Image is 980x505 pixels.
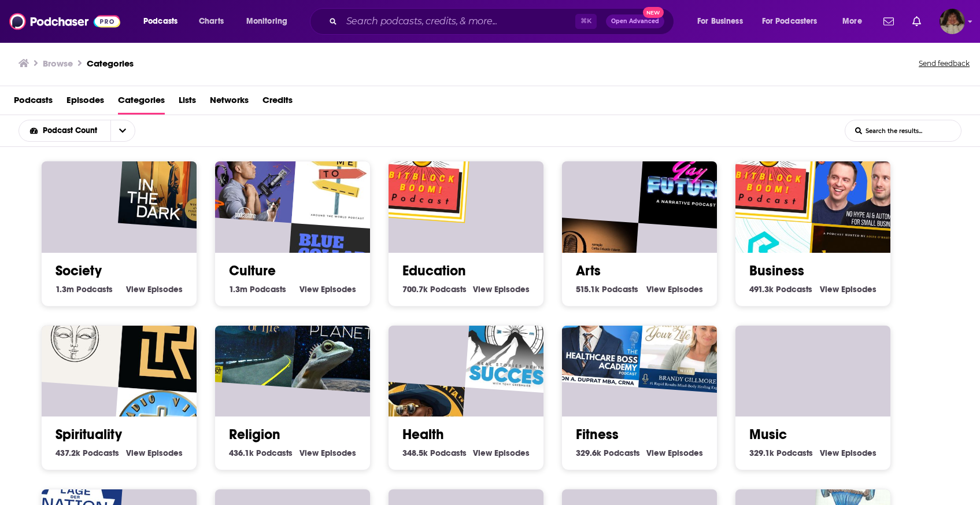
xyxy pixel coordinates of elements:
[118,91,165,115] a: Categories
[87,58,134,69] a: Categories
[191,12,231,31] a: Charts
[940,9,965,34] button: Show profile menu
[126,448,145,458] span: View
[229,448,254,458] span: 436.1k
[402,448,467,458] a: 348.5k Health Podcasts
[576,448,640,458] a: 329.6k Fitness Podcasts
[402,262,466,279] a: Education
[199,287,298,387] img: One Third of Life
[643,7,664,18] span: New
[465,294,564,394] img: The Real Stories Behind Success
[199,124,298,223] img: The Jordan Harbinger Show
[262,91,293,115] a: Credits
[43,127,101,135] span: Podcast Count
[820,448,839,458] span: View
[749,426,787,443] a: Music
[697,13,743,30] span: For Business
[372,124,472,223] img: The BitBlockBoom Bitcoin Podcast
[820,284,839,294] span: View
[749,262,804,279] a: Business
[576,284,600,294] span: 515.1k
[719,124,819,223] img: The BitBlockBoom Bitcoin Podcast
[646,284,665,294] span: View
[812,294,911,394] div: CGCM Podcast
[834,12,877,31] button: open menu
[342,12,575,31] input: Search podcasts, credits, & more...
[229,426,280,443] a: Religion
[820,448,877,458] a: View Music Episodes
[179,91,196,115] a: Lists
[250,284,286,294] span: Podcasts
[66,91,104,115] a: Episodes
[915,56,973,72] button: Send feedback
[473,284,492,294] span: View
[842,13,862,30] span: More
[229,284,247,294] span: 1.3m
[256,448,293,458] span: Podcasts
[494,284,530,294] span: Episodes
[299,284,319,294] span: View
[575,14,597,29] span: ⌘ K
[812,130,911,230] img: Authority Hacker Podcast – AI & Automation for Small biz & Marketers
[118,294,217,394] img: The Reluctant Thought Leader Podcast
[25,124,125,223] div: Criminal
[43,58,73,69] h3: Browse
[229,284,286,294] a: 1.3m Culture Podcasts
[749,448,774,458] span: 329.1k
[402,426,444,443] a: Health
[430,284,467,294] span: Podcasts
[56,448,119,458] a: 437.2k Spirituality Podcasts
[321,284,356,294] span: Episodes
[110,120,135,141] button: open menu
[749,284,774,294] span: 491.3k
[473,284,530,294] a: View Education Episodes
[762,13,818,30] span: For Podcasters
[299,448,319,458] span: View
[546,287,645,387] img: Healthcare Boss Academy Podcast
[83,448,119,458] span: Podcasts
[841,284,877,294] span: Episodes
[749,284,812,294] a: 491.3k Business Podcasts
[291,130,391,230] img: Take Me To Travel Podcast
[494,448,530,458] span: Episodes
[820,284,877,294] a: View Business Episodes
[291,294,391,394] img: Sentient Planet
[56,426,122,443] a: Spirituality
[118,130,217,230] img: In The Dark
[646,448,703,458] a: View Fitness Episodes
[56,448,80,458] span: 437.2k
[14,91,53,115] a: Podcasts
[321,8,685,35] div: Search podcasts, credits, & more...
[638,294,738,394] img: Heal Yourself. Change Your Life™
[776,284,812,294] span: Podcasts
[143,13,177,30] span: Podcasts
[689,12,757,31] button: open menu
[56,284,113,294] a: 1.3m Society Podcasts
[402,284,428,294] span: 700.7k
[473,448,530,458] a: View Health Episodes
[19,127,110,135] button: open menu
[238,12,302,31] button: open menu
[147,448,183,458] span: Episodes
[126,448,183,458] a: View Spirituality Episodes
[147,284,183,294] span: Episodes
[473,448,492,458] span: View
[246,13,287,30] span: Monitoring
[638,130,738,230] div: Gay Future
[879,12,898,31] a: Show notifications dropdown
[546,124,645,223] div: Imaginary Worlds
[576,262,601,279] a: Arts
[940,9,965,34] img: User Profile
